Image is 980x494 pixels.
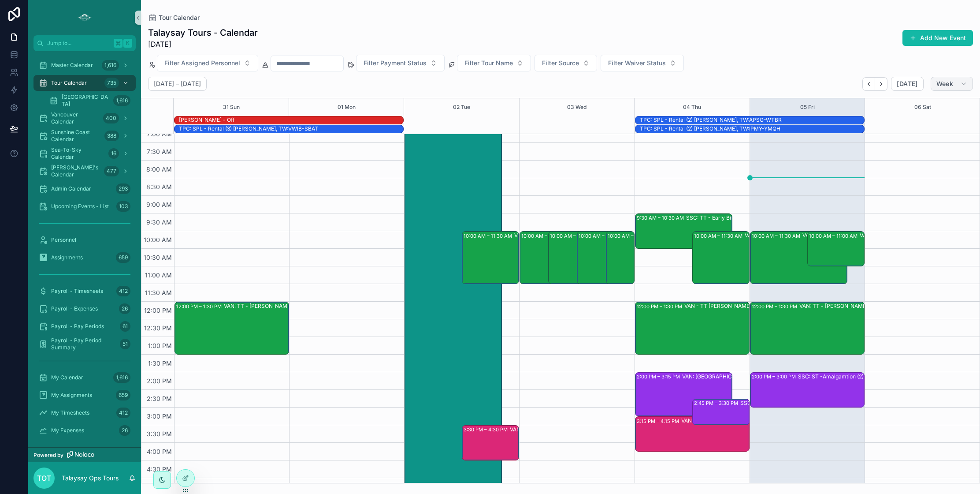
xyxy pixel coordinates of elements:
span: 8:30 AM [144,183,174,191]
div: 10:00 AM – 11:30 AM [577,232,625,284]
a: Vancouver Calendar400 [33,110,136,126]
button: Back [862,77,875,91]
div: TPC: SPL - Rental (2) [PERSON_NAME], TW:IPMY-YMQH [640,125,780,132]
div: 04 Thu [683,98,701,116]
span: 9:30 AM [144,218,174,226]
button: 31 Sun [223,98,240,116]
a: My Timesheets412 [33,405,136,421]
button: Select Button [157,55,258,71]
div: 9:30 AM – 10:30 AM [637,213,686,222]
div: 10:00 AM – 11:30 AMVAN: TT - [PERSON_NAME] (1) [PERSON_NAME], TW:RUTD-ADRZ [693,232,749,284]
button: Select Button [356,55,445,71]
a: Tour Calendar [148,13,200,22]
a: Payroll - Timesheets412 [33,283,136,299]
span: 1:30 PM [146,359,174,367]
div: 10:00 AM – 11:30 AM [464,232,514,240]
span: [DATE] [148,39,258,49]
button: Select Button [457,55,531,71]
div: 51 [120,339,130,349]
a: Powered by [28,447,141,462]
div: 12:00 PM – 1:30 PMVAN: TT - [PERSON_NAME] (1) [PERSON_NAME], ( HUSH TEA ORDER ) TW:[PERSON_NAME]-... [175,302,289,354]
a: Payroll - Pay Period Summary51 [33,336,136,352]
span: Personnel [51,236,76,243]
div: VAN: TT - [PERSON_NAME] (1) [PERSON_NAME], ( HUSH TEA ORDER ) TW:[PERSON_NAME]-CKZQ [224,303,336,310]
span: Upcoming Events - List [51,203,109,210]
a: Admin Calendar293 [33,181,136,197]
span: Filter Waiver Status [608,59,666,67]
div: 26 [119,303,130,314]
div: 10:00 AM – 11:30 AM [606,232,634,284]
div: 12:00 PM – 1:30 PMVAN: TT - [PERSON_NAME] (25) Translink, TW:PXYR-XWEA [750,302,864,354]
div: TPC: SPL - Rental (2) Peggy Lee, TW:IPMY-YMQH [640,125,780,133]
button: [DATE] [891,77,923,91]
div: TPC: SPL - Rental (2) [PERSON_NAME], TW:APSG-WTBR [640,116,782,123]
div: 2:00 PM – 3:15 PMVAN: [GEOGRAPHIC_DATA][PERSON_NAME] (1) [PERSON_NAME], [GEOGRAPHIC_DATA]:QSNH-ZSYJ [635,373,732,416]
div: VAN: TO - [PERSON_NAME] (3) [PERSON_NAME], TW:FQGE-NJWQ [510,426,564,433]
div: TPC: SPL - Rental (3) Elea Hardy-Charbonnier, TW:VWIB-SBAT [179,125,318,133]
div: 388 [104,131,119,141]
span: My Assignments [51,392,92,399]
button: Select Button [601,55,684,71]
a: Upcoming Events - List103 [33,198,136,214]
div: 10:00 AM – 11:30 AMVAN: TT - [PERSON_NAME] (1) [PERSON_NAME], TW:YNQZ-QTAQ [462,232,519,284]
button: Next [875,77,887,91]
div: VAN: TT - [PERSON_NAME] (2) [PERSON_NAME], TW:QFKS-NMTQ [860,232,914,239]
a: Master Calendar1,616 [33,57,136,73]
div: 61 [120,321,130,332]
span: 3:30 PM [145,430,174,438]
div: Candace - Off [179,116,234,124]
div: 1,616 [113,95,130,106]
span: [PERSON_NAME]'s Calendar [51,164,100,178]
button: Select Button [535,55,597,71]
div: 12:00 PM – 1:30 PM [176,302,224,311]
div: 2:45 PM – 3:30 PM [694,399,740,408]
span: 11:00 AM [143,271,174,279]
span: Payroll - Timesheets [51,288,103,295]
p: Talaysay Ops Tours [62,474,119,483]
div: VAN - TT [PERSON_NAME] (2) - [GEOGRAPHIC_DATA][PERSON_NAME] - GYG - GYGX7N3R9H6M [684,303,796,310]
button: 01 Mon [338,98,356,116]
span: 9:00 AM [144,201,174,208]
div: 2:00 PM – 3:00 PM [752,372,798,381]
button: Jump to...K [33,35,136,51]
span: [GEOGRAPHIC_DATA] [62,94,110,108]
div: 10:00 AM – 11:30 AM [550,232,601,240]
div: 659 [116,390,130,400]
a: [GEOGRAPHIC_DATA]1,616 [44,93,136,109]
span: Filter Payment Status [364,59,427,67]
span: Filter Assigned Personnel [164,59,240,67]
div: 16 [108,148,119,159]
span: 3:00 PM [145,412,174,420]
div: 3:15 PM – 4:15 PMVAN: TO - [PERSON_NAME] - [PERSON_NAME] (2) - GYG - GYGWZBGXV6MV [635,417,749,451]
div: 10:00 AM – 11:30 AM [579,232,629,240]
button: 03 Wed [567,98,587,116]
div: 103 [116,201,130,212]
a: Sunshine Coast Calendar388 [33,128,136,144]
a: Add New Event [902,30,973,46]
div: 10:00 AM – 11:00 AM [809,232,860,240]
div: 12:00 PM – 1:30 PMVAN - TT [PERSON_NAME] (2) - [GEOGRAPHIC_DATA][PERSON_NAME] - GYG - GYGX7N3R9H6M [635,302,749,354]
span: Jump to... [47,40,110,47]
h2: [DATE] – [DATE] [154,79,201,88]
div: 10:00 AM – 11:30 AM [521,232,572,240]
div: VAN: TT - [PERSON_NAME] (1) [PERSON_NAME], TW:RUTD-ADRZ [745,232,799,239]
span: Week [936,80,953,88]
span: 4:00 PM [145,448,174,455]
div: VAN: TO - [PERSON_NAME] - [PERSON_NAME] (2) - GYG - GYGWZBGXV6MV [681,417,793,424]
a: My Assignments659 [33,387,136,403]
div: 12:00 PM – 1:30 PM [637,302,684,311]
div: VAN: TT - [PERSON_NAME] (25) Translink, TW:PXYR-XWEA [799,303,911,310]
span: My Timesheets [51,409,89,416]
span: Payroll - Expenses [51,305,98,312]
a: Personnel [33,232,136,248]
span: Payroll - Pay Periods [51,323,104,330]
div: 2:00 PM – 3:00 PMSSC: ST -Amalgamtion (2) [PERSON_NAME], TW:XBMC-RJCU [750,373,864,407]
div: TPC: SPL - Rental (3) [PERSON_NAME], TW:VWIB-SBAT [179,125,318,132]
span: [DATE] [897,80,917,88]
div: 10:00 AM – 11:30 AMVAN: TT - [PERSON_NAME] (2) [PERSON_NAME], TW:XHPW-IBCN [750,232,847,284]
span: Assignments [51,254,83,261]
div: 477 [104,166,119,176]
span: Filter Source [542,59,579,67]
div: 3:30 PM – 4:30 PMVAN: TO - [PERSON_NAME] (3) [PERSON_NAME], TW:FQGE-NJWQ [462,426,519,460]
